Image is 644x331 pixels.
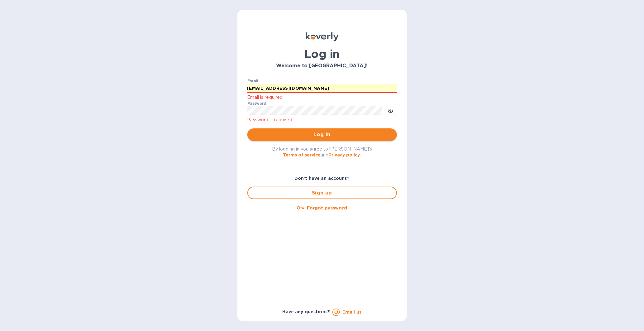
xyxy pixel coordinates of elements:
[247,63,397,69] h3: Welcome to [GEOGRAPHIC_DATA]!
[272,146,372,157] span: By logging in you agree to [PERSON_NAME]'s and .
[247,128,397,141] button: Log in
[283,152,321,157] a: Terms of service
[247,79,258,83] label: Email
[342,309,361,314] a: Email us
[329,152,360,157] a: Privacy policy
[247,116,397,123] p: Password is required
[247,84,397,93] input: Enter email address
[247,187,397,199] button: Sign up
[247,102,266,105] label: Password
[283,309,330,314] b: Have any questions?
[247,47,397,60] h1: Log in
[247,94,397,101] p: Email is required
[252,131,392,138] span: Log in
[253,189,391,197] span: Sign up
[294,176,350,181] b: Don't have an account?
[384,104,397,117] button: toggle password visibility
[307,205,347,210] u: Forgot password
[306,32,339,41] img: Koverly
